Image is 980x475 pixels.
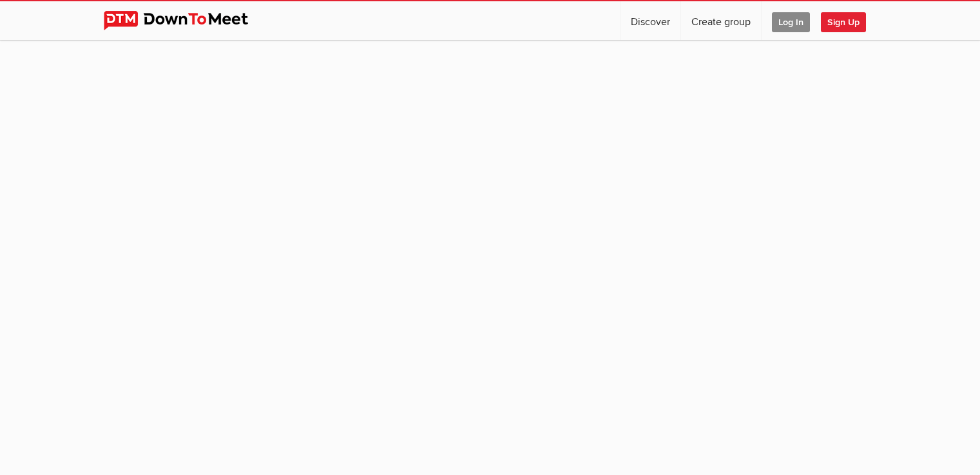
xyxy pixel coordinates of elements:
img: DownToMeet [104,11,268,30]
a: Discover [620,1,680,40]
a: Log In [762,1,820,40]
a: Create group [681,1,761,40]
a: Sign Up [821,1,876,40]
span: Sign Up [821,12,866,32]
span: Log In [772,12,810,32]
